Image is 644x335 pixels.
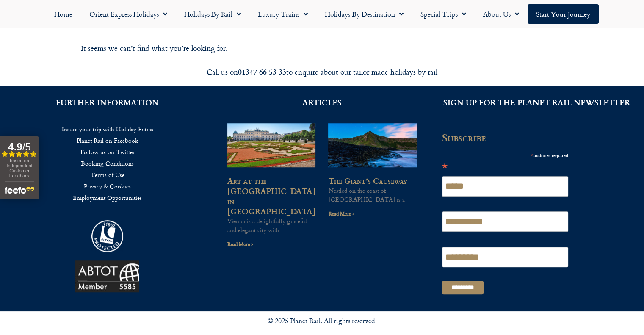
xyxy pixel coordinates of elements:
[227,99,417,106] h2: ARTICLES
[13,192,202,203] a: Employment Opportunities
[328,186,417,204] p: Nestled on the coast of [GEOGRAPHIC_DATA] is a
[46,4,81,24] a: Home
[328,210,354,218] a: Read more about The Giant’s Causeway
[13,123,202,135] a: Insure your trip with Holiday Extras
[176,4,249,24] a: Holidays by Rail
[316,4,412,24] a: Holidays by Destination
[13,169,202,180] a: Terms of Use
[91,220,123,252] img: atol_logo-1
[13,146,202,158] a: Follow us on Twitter
[81,316,564,327] p: © 2025 Planet Rail. All rights reserved.
[13,135,202,146] a: Planet Rail on Facebook
[4,4,640,24] nav: Menu
[81,43,232,53] div: It seems we can’t find what you’re looking for.
[412,4,475,24] a: Special Trips
[227,240,253,248] a: Read more about Art at the Belvedere Palace in Vienna
[227,216,315,234] p: Vienna is a delightfully graceful and elegant city with
[81,4,176,24] a: Orient Express Holidays
[85,67,559,77] div: Call us on to enquire about our tailor made holidays by rail
[75,260,139,292] img: ABTOT Black logo 5585 (002)
[238,66,286,77] strong: 01347 66 53 33
[442,132,573,144] h2: Subscribe
[227,175,315,217] a: Art at the [GEOGRAPHIC_DATA] in [GEOGRAPHIC_DATA]
[13,99,202,106] h2: FURTHER INFORMATION
[328,175,407,186] a: The Giant’s Causeway
[249,4,316,24] a: Luxury Trains
[13,158,202,169] a: Booking Conditions
[13,123,202,203] nav: Menu
[528,4,599,24] a: Start your Journey
[442,99,631,106] h2: SIGN UP FOR THE PLANET RAIL NEWSLETTER
[13,180,202,192] a: Privacy & Cookies
[475,4,528,24] a: About Us
[442,150,568,160] div: indicates required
